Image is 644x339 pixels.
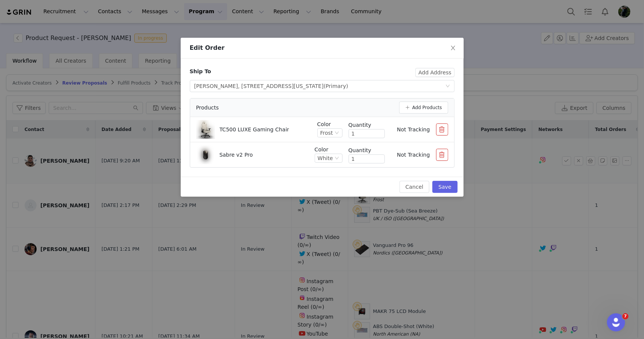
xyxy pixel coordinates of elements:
[399,102,448,114] button: Add Products
[324,83,348,89] span: (Primary)
[622,313,629,319] span: 7
[194,80,348,92] div: [PERSON_NAME], [STREET_ADDRESS][US_STATE]
[335,156,339,161] i: icon: down
[196,104,219,112] span: Products
[190,68,211,76] div: Ship To
[317,120,343,128] p: Color
[397,152,430,158] span: Not Tracking
[446,84,450,89] i: icon: down
[443,38,464,59] button: Close
[400,181,429,193] button: Cancel
[415,68,454,77] button: Add Address
[450,45,456,51] i: icon: close
[320,129,333,137] div: Frost
[196,145,215,164] img: Product Image
[315,146,343,154] p: Color
[349,146,385,154] div: Quantity
[196,120,215,139] img: Product Image
[349,121,385,129] div: Quantity
[190,44,225,51] span: Edit Order
[318,154,333,162] div: White
[397,126,430,133] span: Not Tracking
[607,313,625,331] iframe: Intercom live chat
[335,131,339,136] i: icon: down
[432,181,457,193] button: Save
[220,151,253,159] p: Sabre v2 Pro
[220,126,289,134] p: TC500 LUXE Gaming Chair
